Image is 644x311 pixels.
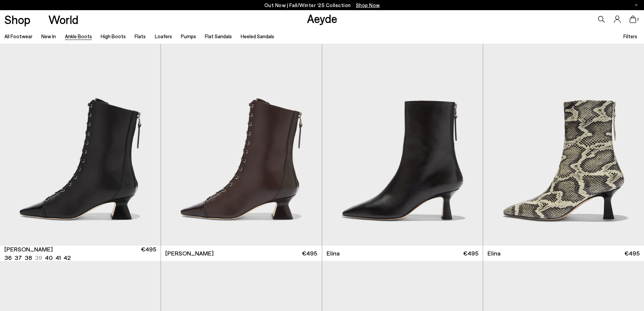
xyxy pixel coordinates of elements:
[4,245,53,253] span: [PERSON_NAME]
[463,249,478,258] span: €495
[264,1,380,9] p: Out Now | Fall/Winter ‘25 Collection
[155,33,172,39] a: Loafers
[181,33,196,39] a: Pumps
[141,245,156,262] span: €495
[101,33,126,39] a: High Boots
[483,44,644,246] img: Elina Ankle Boots
[636,18,640,21] span: 0
[41,33,56,39] a: New In
[161,246,321,261] a: [PERSON_NAME] €495
[327,249,340,258] span: Elina
[161,44,321,246] img: Gwen Lace-Up Boots
[307,11,337,25] a: Aeyde
[64,253,71,262] li: 42
[55,253,61,262] li: 41
[161,44,321,246] div: 2 / 6
[4,14,30,25] a: Shop
[322,44,483,246] img: Elina Ankle Boots
[48,14,78,25] a: World
[161,44,321,246] img: Gwen Lace-Up Boots
[45,253,53,262] li: 40
[65,33,92,39] a: Ankle Boots
[629,16,636,23] a: 0
[15,253,22,262] li: 37
[25,253,32,262] li: 38
[624,249,640,258] span: €495
[4,253,69,262] ul: variant
[165,249,214,258] span: [PERSON_NAME]
[205,33,232,39] a: Flat Sandals
[487,249,501,258] span: Elina
[135,33,146,39] a: Flats
[623,33,637,39] span: Filters
[322,246,483,261] a: Elina €495
[241,33,274,39] a: Heeled Sandals
[356,2,380,8] span: Navigate to /collections/new-in
[302,249,317,258] span: €495
[4,33,32,39] a: All Footwear
[4,253,12,262] li: 36
[483,246,644,261] a: Elina €495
